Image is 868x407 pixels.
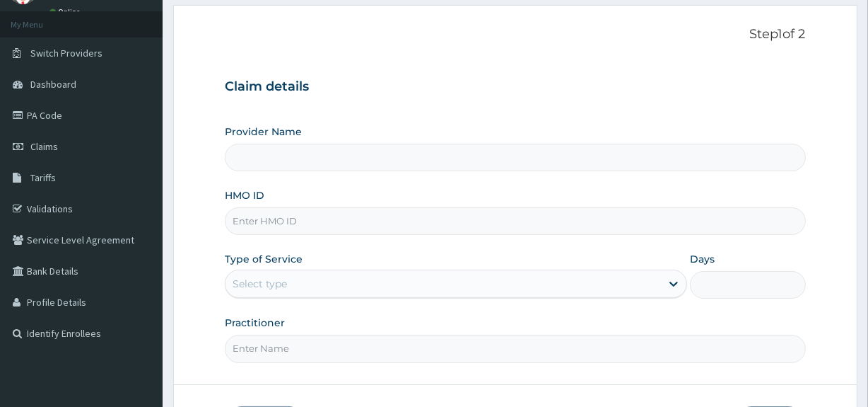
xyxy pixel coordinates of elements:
a: Online [49,7,83,17]
p: Step 1 of 2 [225,27,805,42]
label: Practitioner [225,316,285,330]
span: Tariffs [30,171,56,184]
h3: Claim details [225,79,805,95]
div: Select type [233,277,287,291]
label: Provider Name [225,125,302,139]
label: Type of Service [225,252,303,266]
label: Days [690,252,715,266]
span: Switch Providers [30,47,102,59]
label: HMO ID [225,188,264,202]
input: Enter Name [225,335,805,362]
span: Claims [30,140,58,153]
input: Enter HMO ID [225,207,805,235]
span: Dashboard [30,78,76,91]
